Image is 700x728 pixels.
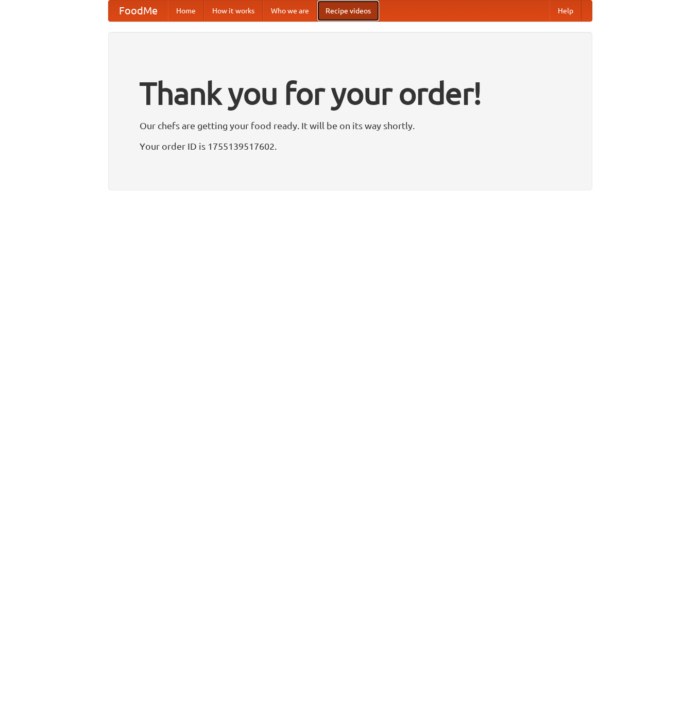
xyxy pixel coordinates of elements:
[109,1,168,21] a: FoodMe
[263,1,317,21] a: Who we are
[168,1,204,21] a: Home
[550,1,582,21] a: Help
[204,1,263,21] a: How it works
[140,118,561,133] p: Our chefs are getting your food ready. It will be on its way shortly.
[140,138,561,154] p: Your order ID is 1755139517602.
[140,68,561,118] h1: Thank you for your order!
[317,1,379,21] a: Recipe videos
